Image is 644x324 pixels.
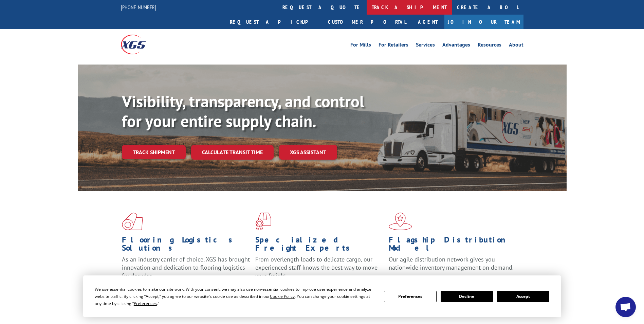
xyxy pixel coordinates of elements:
a: Advantages [442,42,470,50]
button: Preferences [384,291,436,302]
a: About [509,42,523,50]
button: Decline [441,291,493,302]
a: Resources [478,42,501,50]
a: Join Our Team [444,15,523,29]
a: Agent [411,15,444,29]
img: xgs-icon-focused-on-flooring-red [255,213,271,230]
a: XGS ASSISTANT [279,145,337,160]
h1: Flagship Distribution Model [389,236,517,255]
div: We use essential cookies to make our site work. With your consent, we may also use non-essential ... [95,286,376,307]
a: For Mills [350,42,371,50]
a: Customer Portal [323,15,411,29]
b: Visibility, transparency, and control for your entire supply chain. [122,91,364,131]
span: Preferences [134,301,157,306]
span: As an industry carrier of choice, XGS has brought innovation and dedication to flooring logistics... [122,255,250,280]
a: For Retailers [379,42,408,50]
img: xgs-icon-total-supply-chain-intelligence-red [122,213,143,230]
h1: Flooring Logistics Solutions [122,236,250,255]
button: Accept [497,291,549,302]
div: Cookie Consent Prompt [83,275,561,317]
a: Calculate transit time [191,145,274,160]
a: Track shipment [122,145,186,159]
p: From overlength loads to delicate cargo, our experienced staff knows the best way to move your fr... [255,255,384,286]
div: Open chat [615,297,636,317]
span: Our agile distribution network gives you nationwide inventory management on demand. [389,255,514,271]
a: Services [416,42,435,50]
h1: Specialized Freight Experts [255,236,384,255]
a: Request a pickup [225,15,323,29]
a: [PHONE_NUMBER] [121,4,156,11]
img: xgs-icon-flagship-distribution-model-red [389,213,412,230]
span: Cookie Policy [270,293,295,299]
